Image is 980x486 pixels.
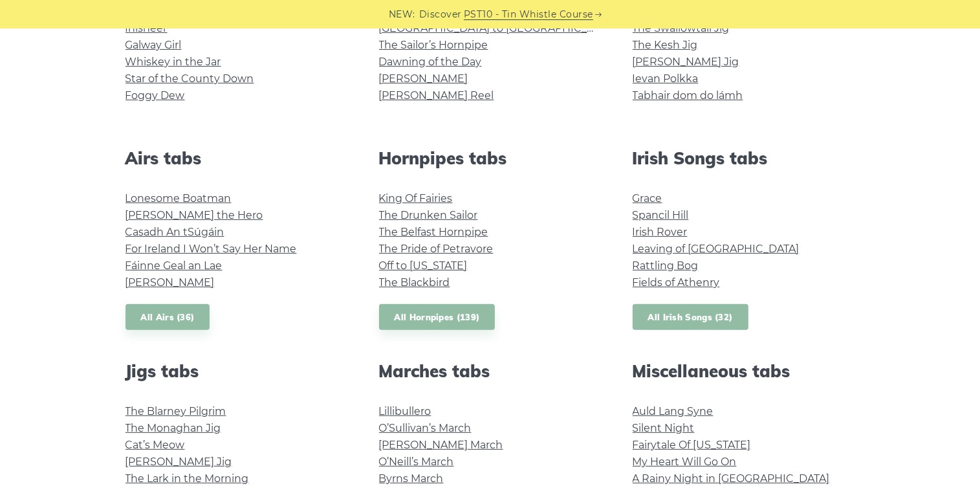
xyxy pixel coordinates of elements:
[464,7,593,22] a: PST10 - Tin Whistle Course
[379,405,431,417] a: Lillibullero
[379,56,482,68] a: Dawning of the Day
[125,439,185,451] a: Cat’s Meow
[633,260,699,272] a: Rattling Bog
[379,472,444,485] a: Byrns March
[125,456,232,468] a: [PERSON_NAME] Jig
[379,39,488,51] a: The Sailor’s Hornpipe
[633,39,698,51] a: The Kesh Jig
[379,361,602,381] h2: Marches tabs
[633,405,713,417] a: Auld Lang Syne
[125,226,224,238] a: Casadh An tSúgáin
[379,439,503,451] a: [PERSON_NAME] March
[379,192,453,204] a: King Of Fairies
[379,209,478,221] a: The Drunken Sailor
[379,243,494,255] a: The Pride of Petravore
[633,22,730,34] a: The Swallowtail Jig
[379,148,602,168] h2: Hornpipes tabs
[633,148,855,168] h2: Irish Songs tabs
[125,72,254,85] a: Star of the County Down
[633,361,855,381] h2: Miscellaneous tabs
[633,226,688,238] a: Irish Rover
[633,209,689,221] a: Spancil Hill
[125,276,215,289] a: [PERSON_NAME]
[125,260,223,272] a: Fáinne Geal an Lae
[379,304,495,331] a: All Hornpipes (139)
[125,148,348,168] h2: Airs tabs
[389,7,415,22] span: NEW:
[633,439,751,451] a: Fairytale Of [US_STATE]
[125,39,182,51] a: Galway Girl
[125,209,263,221] a: [PERSON_NAME] the Hero
[379,422,472,434] a: O’Sullivan’s March
[633,56,739,68] a: [PERSON_NAME] Jig
[125,405,226,417] a: The Blarney Pilgrim
[633,72,699,85] a: Ievan Polkka
[125,192,232,204] a: Lonesome Boatman
[125,361,348,381] h2: Jigs tabs
[379,89,494,102] a: [PERSON_NAME] Reel
[379,72,468,85] a: [PERSON_NAME]
[379,22,618,34] a: [GEOGRAPHIC_DATA] to [GEOGRAPHIC_DATA]
[125,89,185,102] a: Foggy Dew
[125,22,168,34] a: Inisheer
[125,422,221,434] a: The Monaghan Jig
[379,276,450,289] a: The Blackbird
[125,56,221,68] a: Whiskey in the Jar
[633,276,720,289] a: Fields of Athenry
[633,89,743,102] a: Tabhair dom do lámh
[633,304,748,331] a: All Irish Songs (32)
[379,226,488,238] a: The Belfast Hornpipe
[633,243,800,255] a: Leaving of [GEOGRAPHIC_DATA]
[633,472,830,485] a: A Rainy Night in [GEOGRAPHIC_DATA]
[419,7,462,22] span: Discover
[633,456,737,468] a: My Heart Will Go On
[125,243,297,255] a: For Ireland I Won’t Say Her Name
[633,422,695,434] a: Silent Night
[125,472,249,485] a: The Lark in the Morning
[125,304,210,331] a: All Airs (36)
[379,260,468,272] a: Off to [US_STATE]
[633,192,662,204] a: Grace
[379,456,454,468] a: O’Neill’s March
